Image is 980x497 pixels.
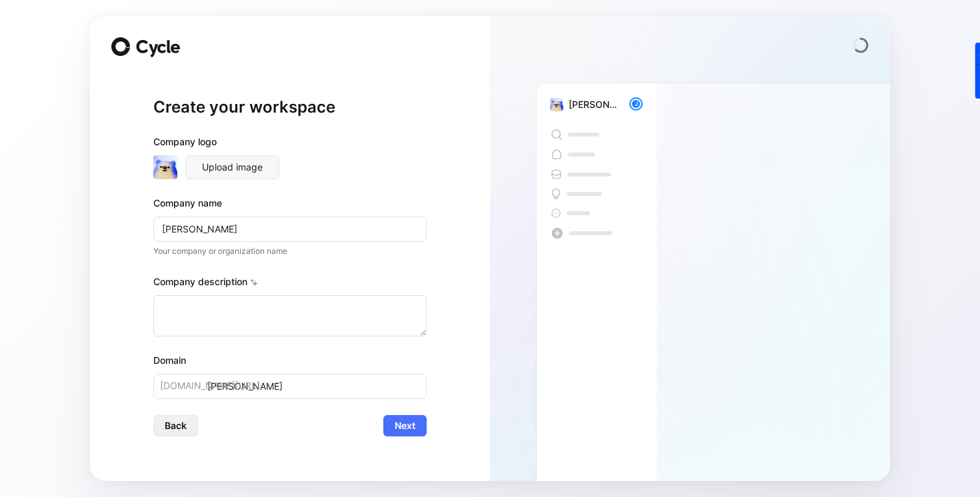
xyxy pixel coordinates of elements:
input: Example [153,217,427,242]
div: J [631,99,641,109]
div: Domain [153,352,427,368]
span: Back [165,418,187,434]
span: Upload image [202,159,263,175]
span: Next [395,418,415,434]
p: Your company or organization name [153,245,427,258]
button: Next [383,415,427,436]
div: [PERSON_NAME] [569,97,618,113]
span: [DOMAIN_NAME][URL] [160,378,260,394]
img: alan.eu [550,98,563,111]
button: Back [153,415,198,436]
div: Company description [153,274,427,295]
div: Company name [153,195,427,211]
h1: Create your workspace [153,97,427,118]
img: alan.eu [153,155,177,179]
button: Upload image [185,155,279,179]
div: Company logo [153,134,427,155]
